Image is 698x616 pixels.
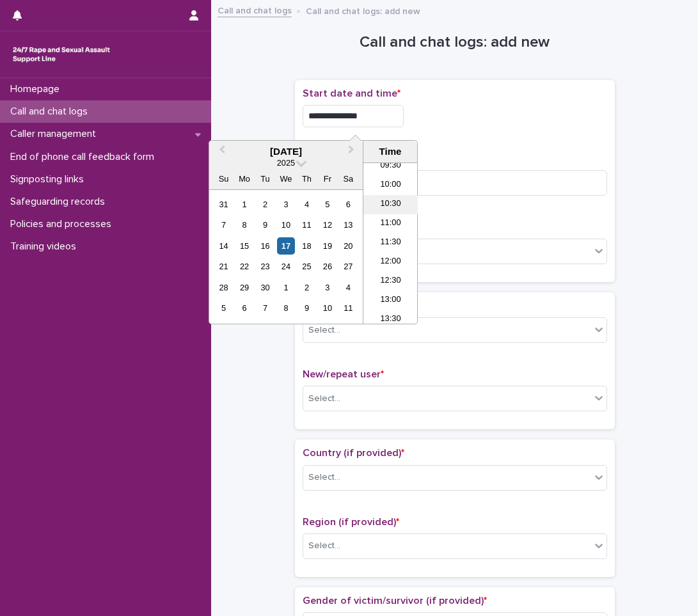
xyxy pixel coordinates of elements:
div: Choose Sunday, September 14th, 2025 [215,237,232,255]
div: Choose Tuesday, September 30th, 2025 [257,279,274,296]
div: Select... [308,324,340,337]
div: Choose Wednesday, September 10th, 2025 [277,216,294,233]
li: 10:00 [363,176,418,195]
div: Mo [235,170,253,187]
div: Choose Monday, September 8th, 2025 [235,216,253,233]
div: Tu [257,170,274,187]
div: Select... [308,392,340,406]
div: We [277,170,294,187]
div: Su [215,170,232,187]
div: Choose Thursday, October 2nd, 2025 [298,279,315,296]
span: Gender of victim/survivor (if provided) [303,596,487,606]
p: Training videos [5,241,86,253]
p: Call and chat logs [5,106,98,118]
div: Th [298,170,315,187]
div: Choose Monday, September 22nd, 2025 [235,258,253,275]
p: End of phone call feedback form [5,151,164,163]
img: rhQMoQhaT3yELyF149Cw [10,42,113,67]
div: Choose Wednesday, October 8th, 2025 [277,299,294,317]
div: Choose Wednesday, September 17th, 2025 [277,237,294,255]
span: Start date and time [303,88,401,99]
li: 09:30 [363,157,418,176]
div: Choose Monday, October 6th, 2025 [235,299,253,317]
div: Choose Friday, September 5th, 2025 [319,196,336,213]
div: Choose Tuesday, September 16th, 2025 [257,237,274,255]
div: Choose Friday, October 3rd, 2025 [319,279,336,296]
span: 2025 [277,158,295,168]
div: Time [367,146,414,157]
div: Choose Saturday, October 11th, 2025 [340,299,357,317]
p: Call and chat logs: add new [306,3,420,17]
div: Choose Thursday, September 11th, 2025 [298,216,315,233]
div: Select... [308,471,340,484]
li: 11:00 [363,214,418,233]
li: 10:30 [363,195,418,214]
div: Choose Tuesday, September 2nd, 2025 [257,196,274,213]
div: Choose Wednesday, September 3rd, 2025 [277,196,294,213]
button: Previous Month [210,142,231,162]
div: Choose Sunday, August 31st, 2025 [215,196,232,213]
li: 13:00 [363,291,418,310]
div: Choose Saturday, September 20th, 2025 [340,237,357,255]
div: Choose Thursday, September 18th, 2025 [298,237,315,255]
div: Choose Wednesday, September 24th, 2025 [277,258,294,275]
div: Choose Sunday, October 5th, 2025 [215,299,232,317]
div: Choose Friday, September 26th, 2025 [319,258,336,275]
div: Choose Monday, September 29th, 2025 [235,279,253,296]
div: Fr [319,170,336,187]
span: Region (if provided) [303,517,399,527]
div: Choose Saturday, September 6th, 2025 [340,196,357,213]
div: Choose Sunday, September 21st, 2025 [215,258,232,275]
span: New/repeat user [303,369,384,379]
li: 11:30 [363,233,418,253]
div: Choose Friday, September 19th, 2025 [319,237,336,255]
div: Choose Monday, September 1st, 2025 [235,196,253,213]
li: 12:30 [363,272,418,291]
div: Choose Saturday, October 4th, 2025 [340,279,357,296]
a: Call and chat logs [218,3,292,17]
li: 13:30 [363,310,418,329]
div: Choose Sunday, September 7th, 2025 [215,216,232,233]
div: Choose Saturday, September 13th, 2025 [340,216,357,233]
div: Choose Thursday, September 4th, 2025 [298,196,315,213]
span: Country (if provided) [303,448,404,458]
div: Choose Thursday, October 9th, 2025 [298,299,315,317]
div: Select... [308,539,340,553]
div: [DATE] [209,146,363,157]
h1: Call and chat logs: add new [295,33,615,52]
p: Safeguarding records [5,196,115,208]
div: Choose Wednesday, October 1st, 2025 [277,279,294,296]
div: Choose Monday, September 15th, 2025 [235,237,253,255]
div: Choose Sunday, September 28th, 2025 [215,279,232,296]
li: 12:00 [363,253,418,272]
div: Choose Tuesday, September 9th, 2025 [257,216,274,233]
div: Choose Tuesday, September 23rd, 2025 [257,258,274,275]
p: Homepage [5,83,70,95]
div: Choose Friday, October 10th, 2025 [319,299,336,317]
div: Choose Tuesday, October 7th, 2025 [257,299,274,317]
div: Choose Thursday, September 25th, 2025 [298,258,315,275]
div: Choose Friday, September 12th, 2025 [319,216,336,233]
div: Sa [340,170,357,187]
div: Choose Saturday, September 27th, 2025 [340,258,357,275]
p: Signposting links [5,173,94,186]
p: Caller management [5,128,106,140]
button: Next Month [342,142,363,162]
div: month 2025-09 [213,194,358,319]
p: Policies and processes [5,218,122,230]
